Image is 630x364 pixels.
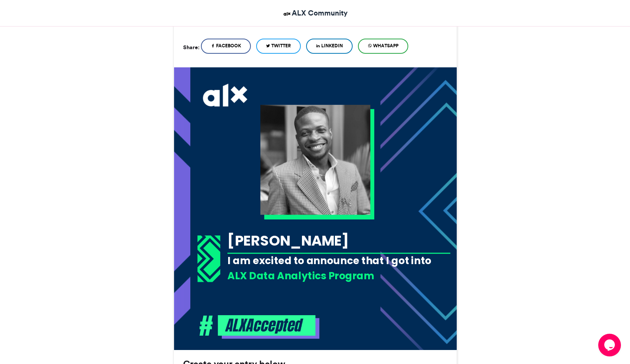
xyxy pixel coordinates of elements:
a: ALX Community [282,8,348,19]
span: LinkedIn [321,42,343,49]
span: WhatsApp [373,42,398,49]
a: Twitter [256,39,301,54]
a: WhatsApp [358,39,408,54]
div: I am excited to announce that I got into the [227,254,450,281]
a: LinkedIn [306,39,353,54]
span: Facebook [216,42,241,49]
a: Facebook [201,39,251,54]
span: Twitter [271,42,291,49]
img: 1758899845.048-b2dcae4267c1926e4edbba7f5065fdc4d8f11412.png [260,105,370,215]
iframe: chat widget [598,334,622,356]
h5: Share: [183,42,199,52]
img: 1746020097.663-3dea2656e4568fc226f80eb3c2cdecbb35ce7e4c.png [174,67,456,350]
div: [PERSON_NAME] [227,231,450,250]
img: ALX Community [282,9,292,19]
img: 1718367053.733-03abb1a83a9aadad37b12c69bdb0dc1c60dcbf83.png [197,235,220,282]
div: ALX Data Analytics Program [227,269,450,283]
